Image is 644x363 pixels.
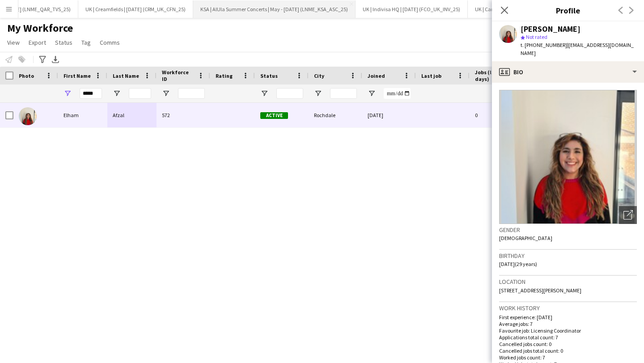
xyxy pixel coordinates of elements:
[314,89,322,97] button: Open Filter Menu
[37,54,48,65] app-action-btn: Advanced filters
[58,103,107,127] div: Elham
[499,314,637,321] p: First experience: [DATE]
[100,38,120,46] span: Comms
[260,72,278,79] span: Status
[499,347,637,354] p: Cancelled jobs total count: 0
[421,72,441,79] span: Last job
[260,112,288,119] span: Active
[470,103,528,127] div: 0
[499,252,637,260] h3: Birthday
[157,103,210,127] div: 572
[216,72,233,79] span: Rating
[499,261,537,267] span: [DATE] (29 years)
[384,88,411,99] input: Joined Filter Input
[64,89,72,97] button: Open Filter Menu
[499,90,637,224] img: Crew avatar or photo
[80,88,102,99] input: First Name Filter Input
[356,0,468,18] button: UK | Indivisa HQ | [DATE] (FCO_UK_INV_25)
[50,54,61,65] app-action-btn: Export XLSX
[521,25,580,33] div: [PERSON_NAME]
[368,72,385,79] span: Joined
[499,321,637,327] p: Average jobs: 7
[309,103,362,127] div: Rochdale
[96,37,123,48] a: Comms
[193,0,356,18] button: KSA | AlUla Summer Concerts | May - [DATE] (LNME_KSA_ASC_25)
[55,38,72,46] span: Status
[78,0,193,18] button: UK | Creamfields | [DATE] (CRM_UK_CFN_25)
[19,107,37,125] img: Elham Afzal
[368,89,376,97] button: Open Filter Menu
[526,34,547,40] span: Not rated
[129,88,151,99] input: Last Name Filter Input
[162,69,194,82] span: Workforce ID
[499,278,637,286] h3: Location
[362,103,416,127] div: [DATE]
[521,42,567,48] span: t. [PHONE_NUMBER]
[475,69,512,82] span: Jobs (last 90 days)
[499,235,552,241] span: [DEMOGRAPHIC_DATA]
[499,354,637,361] p: Worked jobs count: 7
[107,103,157,127] div: Afzal
[499,341,637,347] p: Cancelled jobs count: 0
[499,287,581,294] span: [STREET_ADDRESS][PERSON_NAME]
[492,4,644,16] h3: Profile
[7,38,20,46] span: View
[25,37,50,48] a: Export
[64,72,91,79] span: First Name
[492,61,644,83] div: Bio
[314,72,324,79] span: City
[499,304,637,312] h3: Work history
[260,89,268,97] button: Open Filter Menu
[330,88,357,99] input: City Filter Input
[113,72,139,79] span: Last Name
[7,21,73,35] span: My Workforce
[4,37,23,48] a: View
[162,89,170,97] button: Open Filter Menu
[276,88,303,99] input: Status Filter Input
[521,42,634,56] span: | [EMAIL_ADDRESS][DOMAIN_NAME]
[81,38,91,46] span: Tag
[19,72,34,79] span: Photo
[29,38,46,46] span: Export
[619,206,637,224] div: Open photos pop-in
[499,334,637,341] p: Applications total count: 7
[51,37,76,48] a: Status
[78,37,94,48] a: Tag
[499,226,637,234] h3: Gender
[113,89,121,97] button: Open Filter Menu
[178,88,205,99] input: Workforce ID Filter Input
[499,327,637,334] p: Favourite job: Licensing Coordinator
